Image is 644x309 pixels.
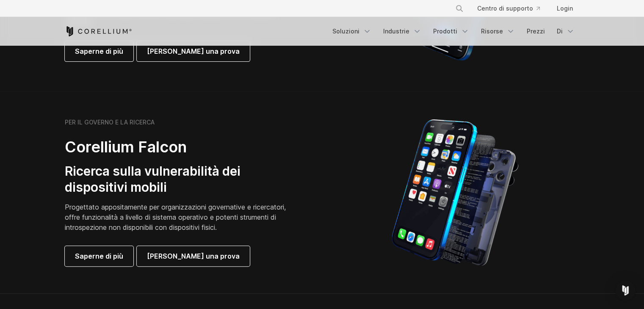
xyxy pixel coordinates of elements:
font: Saperne di più [75,252,123,260]
font: [PERSON_NAME] una prova [147,47,240,55]
img: Modello di iPhone suddiviso nei meccanismi utilizzati per costruire il dispositivo fisico. [391,119,519,267]
button: Ricerca [452,1,467,16]
font: Di [557,28,563,35]
a: Saperne di più [65,246,133,266]
div: Menu di navigazione [445,1,580,16]
font: Prodotti [433,28,457,35]
font: Saperne di più [75,47,123,55]
font: Corellium Falcon [65,138,187,156]
a: Corellium Home [65,26,132,36]
font: Login [557,5,573,12]
a: Saperne di più [65,41,133,61]
font: Soluzioni [332,28,359,35]
font: Prezzi [527,28,545,35]
div: Open Intercom Messenger [615,280,636,301]
a: [PERSON_NAME] una prova [137,246,250,266]
font: PER IL GOVERNO E LA RICERCA [65,119,155,126]
font: Ricerca sulla vulnerabilità dei dispositivi mobili [65,163,240,195]
font: Progettato appositamente per organizzazioni governative e ricercatori, offre funzionalità a livel... [65,203,286,232]
font: Industrie [383,28,409,35]
font: Centro di supporto [477,5,533,12]
div: Menu di navigazione [327,24,580,39]
font: Risorse [481,28,503,35]
a: [PERSON_NAME] una prova [137,41,250,61]
font: [PERSON_NAME] una prova [147,252,240,260]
